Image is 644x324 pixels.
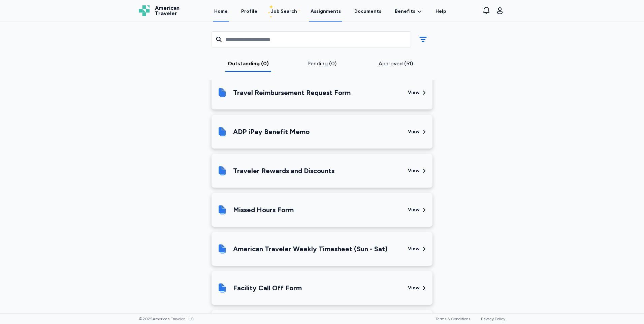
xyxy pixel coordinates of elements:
a: Privacy Policy [481,317,505,321]
img: Logo [139,5,150,16]
a: Terms & Conditions [436,317,470,321]
div: Outstanding (0) [214,60,283,68]
div: American Traveler Weekly Timesheet (Sun - Sat) [233,244,388,254]
div: View [408,167,420,174]
div: Approved (51) [361,60,430,68]
div: Travel Reimbursement Request Form [233,88,351,97]
a: Assignments [309,1,342,22]
div: View [408,128,420,135]
div: Job Search [271,8,297,15]
span: Benefits [395,8,415,15]
a: Home [213,1,229,22]
a: Benefits [395,8,422,15]
div: Missed Hours Form [233,205,294,215]
div: View [408,285,420,291]
div: View [408,89,420,96]
span: © 2025 American Traveler, LLC [139,316,194,322]
div: View [408,206,420,213]
span: American Traveler [155,5,180,16]
div: Traveler Rewards and Discounts [233,166,334,175]
div: Pending (0) [288,60,356,68]
div: View [408,246,420,252]
div: Facility Call Off Form [233,283,302,293]
div: ADP iPay Benefit Memo [233,127,310,136]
